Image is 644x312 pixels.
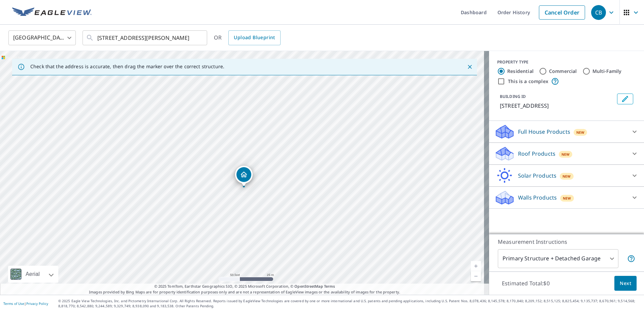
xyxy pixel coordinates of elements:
[234,33,275,42] span: Upload Blueprint
[471,261,481,271] a: Current Level 19, Zoom In
[563,196,571,201] span: New
[154,284,335,289] span: © 2025 TomTom, Earthstar Geographics SIO, © 2025 Microsoft Corporation, ©
[24,266,42,283] div: Aerial
[12,7,92,18] img: EV Logo
[627,255,635,263] span: Your report will include the primary structure and a detached garage if one exists.
[592,68,622,75] label: Multi-Family
[3,302,48,306] p: |
[539,5,585,20] a: Cancel Order
[8,28,76,47] div: [GEOGRAPHIC_DATA]
[30,63,224,70] p: Check that the address is accurate, then drag the marker over the correct structure.
[26,301,48,306] a: Privacy Policy
[494,124,639,140] div: Full House ProductsNew
[614,276,637,291] button: Next
[324,284,335,289] a: Terms
[8,266,58,283] div: Aerial
[620,279,631,288] span: Next
[498,249,618,268] div: Primary Structure + Detached Garage
[494,189,639,206] div: Walls ProductsNew
[465,62,474,71] button: Close
[591,5,606,20] div: CB
[561,152,570,157] span: New
[3,301,24,306] a: Terms of Use
[518,172,556,180] p: Solar Products
[498,238,635,246] p: Measurement Instructions
[518,150,555,158] p: Roof Products
[97,28,193,47] input: Search by address or latitude-longitude
[576,130,585,135] span: New
[617,94,633,104] button: Edit building 1
[507,68,534,75] label: Residential
[518,128,570,136] p: Full House Products
[500,94,526,99] p: BUILDING ID
[496,276,555,291] p: Estimated Total: $0
[214,30,281,45] div: OR
[500,102,614,110] p: [STREET_ADDRESS]
[562,174,571,179] span: New
[508,78,548,85] label: This is a complex
[235,166,253,187] div: Dropped pin, building 1, Residential property, 621 Damaka Dr Shreveport, LA 71106
[294,284,323,289] a: OpenStreetMap
[494,146,639,162] div: Roof ProductsNew
[471,271,481,281] a: Current Level 19, Zoom Out
[497,59,636,65] div: PROPERTY TYPE
[228,30,280,45] a: Upload Blueprint
[494,167,639,184] div: Solar ProductsNew
[58,298,641,309] p: © 2025 Eagle View Technologies, Inc. and Pictometry International Corp. All Rights Reserved. Repo...
[549,68,577,75] label: Commercial
[518,193,557,202] p: Walls Products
